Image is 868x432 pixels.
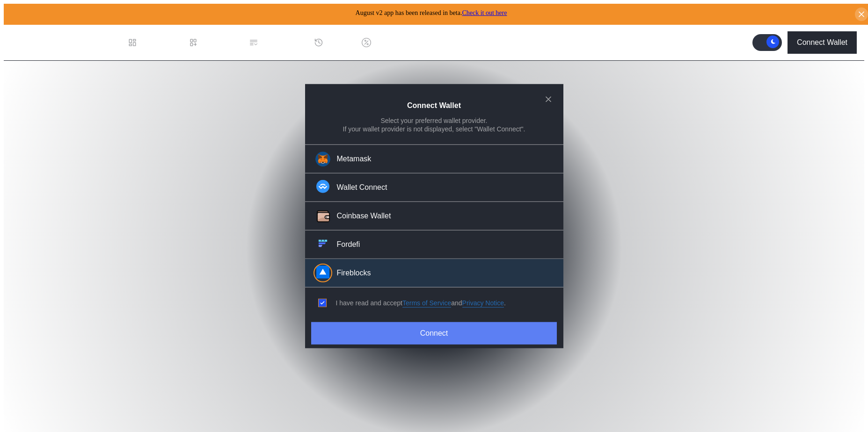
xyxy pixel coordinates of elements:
[337,211,391,221] div: Coinbase Wallet
[327,38,350,47] div: History
[337,154,372,164] div: Metamask
[316,237,329,250] img: Fordefi
[202,38,238,47] div: Loan Book
[381,116,488,124] div: Select your preferred wallet provider.
[305,202,563,230] button: Coinbase WalletCoinbase Wallet
[451,299,462,307] span: and
[462,9,507,16] a: Check it out here
[541,92,556,107] button: close modal
[356,9,507,16] span: August v2 app has been released in beta.
[336,299,506,308] div: I have read and accept .
[343,124,525,133] div: If your wallet provider is not displayed, select "Wallet Connect".
[402,299,451,308] a: Terms of Service
[141,38,177,47] div: Dashboard
[311,322,556,344] button: Connect
[305,259,563,288] button: FireblocksFireblocks
[316,266,329,279] img: Fireblocks
[337,239,360,249] div: Fordefi
[305,173,563,202] button: Wallet Connect
[462,299,504,308] a: Privacy Notice
[797,38,847,47] div: Connect Wallet
[315,209,331,224] img: Coinbase Wallet
[407,101,461,110] h2: Connect Wallet
[375,38,431,47] div: Discount Factors
[305,144,563,173] button: Metamask
[305,230,563,259] button: FordefiFordefi
[262,38,303,47] div: Permissions
[337,182,387,192] div: Wallet Connect
[337,268,371,278] div: Fireblocks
